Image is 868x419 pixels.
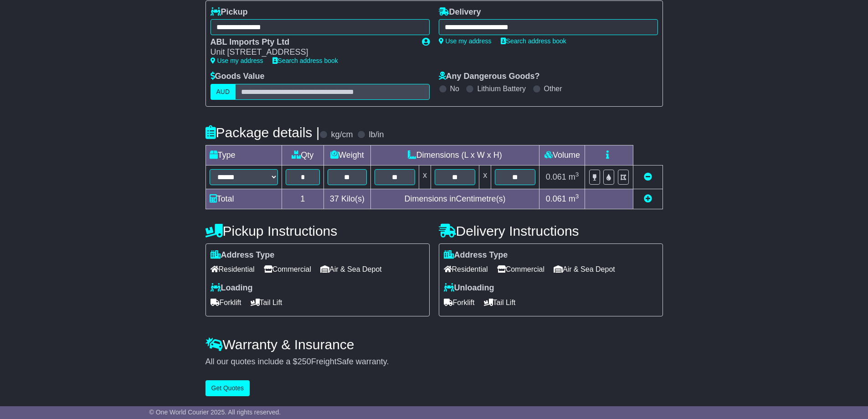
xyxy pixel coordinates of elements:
[211,295,241,310] span: Forklift
[539,145,585,165] td: Volume
[205,223,430,238] h4: Pickup Instructions
[211,47,413,57] div: Unit [STREET_ADDRESS]
[331,130,353,140] label: kg/cm
[320,262,382,276] span: Air & Sea Depot
[264,262,311,276] span: Commercial
[324,145,371,165] td: Weight
[477,84,526,93] label: Lithium Battery
[298,357,311,366] span: 250
[330,194,339,203] span: 37
[439,223,663,238] h4: Delivery Instructions
[282,145,324,165] td: Qty
[211,57,263,64] a: Use my address
[211,84,236,100] label: AUD
[324,189,371,209] td: Kilo(s)
[444,295,475,310] span: Forklift
[149,409,281,416] span: © One World Courier 2025. All rights reserved.
[205,380,250,396] button: Get Quotes
[205,189,282,209] td: Total
[497,262,544,276] span: Commercial
[211,250,275,260] label: Address Type
[211,7,248,17] label: Pickup
[282,189,324,209] td: 1
[439,37,492,45] a: Use my address
[370,189,539,209] td: Dimensions in Centimetre(s)
[205,125,320,140] h4: Package details |
[419,165,431,189] td: x
[569,194,579,203] span: m
[439,7,481,17] label: Delivery
[211,283,253,293] label: Loading
[205,357,663,367] div: All our quotes include a $ FreightSafe warranty.
[205,337,663,352] h4: Warranty & Insurance
[546,194,566,203] span: 0.061
[444,283,494,293] label: Unloading
[439,72,540,82] label: Any Dangerous Goods?
[644,172,652,181] a: Remove this item
[211,262,255,276] span: Residential
[546,172,566,181] span: 0.061
[479,165,491,189] td: x
[501,37,566,45] a: Search address book
[272,57,338,64] a: Search address book
[444,262,488,276] span: Residential
[211,72,265,82] label: Goods Value
[575,171,579,178] sup: 3
[544,84,562,93] label: Other
[575,193,579,200] sup: 3
[644,194,652,203] a: Add new item
[205,145,282,165] td: Type
[484,295,516,310] span: Tail Lift
[211,37,413,47] div: ABL Imports Pty Ltd
[554,262,615,276] span: Air & Sea Depot
[569,172,579,181] span: m
[369,130,384,140] label: lb/in
[370,145,539,165] td: Dimensions (L x W x H)
[450,84,459,93] label: No
[251,295,282,310] span: Tail Lift
[444,250,508,260] label: Address Type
